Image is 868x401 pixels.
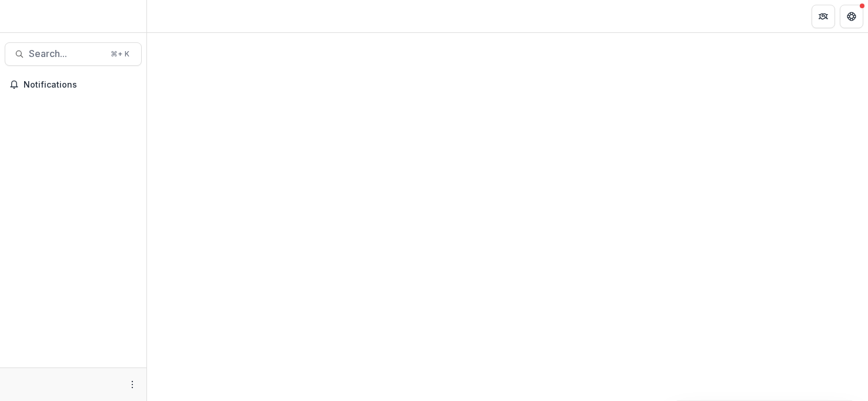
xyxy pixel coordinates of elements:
span: Notifications [24,80,137,90]
button: Notifications [5,75,142,94]
button: More [125,377,139,392]
button: Partners [812,5,835,28]
button: Search... [5,42,142,66]
div: ⌘ + K [108,48,132,61]
button: Get Help [840,5,863,28]
nav: breadcrumb [152,8,202,25]
span: Search... [29,48,104,59]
